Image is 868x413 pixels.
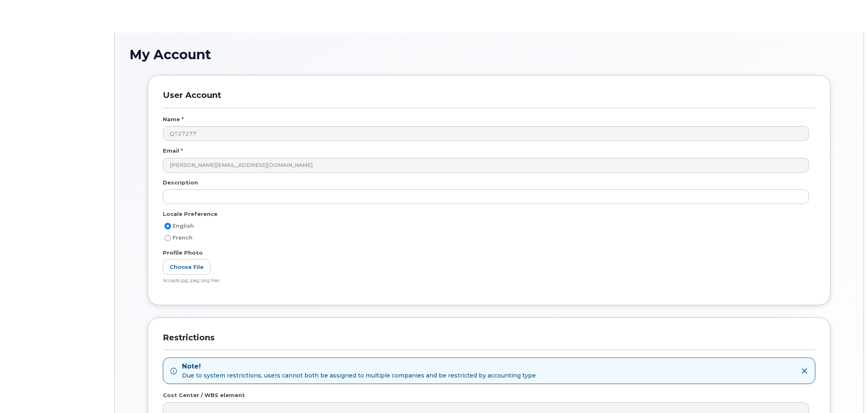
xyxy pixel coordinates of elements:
[173,235,193,241] span: French
[163,260,211,275] label: Choose File
[163,333,815,350] h3: Restrictions
[173,223,194,229] span: English
[163,391,245,399] label: Cost Center / WBS element
[163,115,184,123] label: Name *
[129,47,849,62] h1: My Account
[182,362,536,371] strong: Note!
[163,90,815,108] h3: User Account
[163,210,218,218] label: Locale Preference
[163,147,183,155] label: Email *
[163,249,203,257] label: Profile Photo
[163,278,809,284] div: Accepts jpg, jpeg, png files
[164,235,171,241] input: French
[164,223,171,229] input: English
[182,371,536,380] span: Due to system restrictions, users cannot both be assigned to multiple companies and be restricted...
[163,179,198,187] label: Description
